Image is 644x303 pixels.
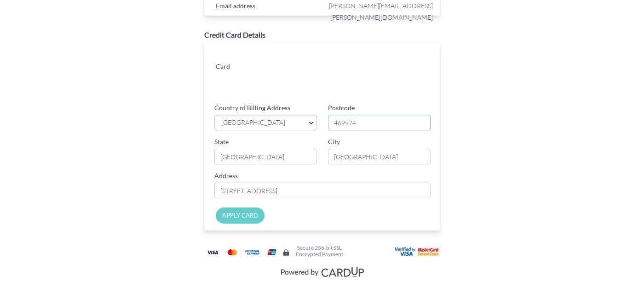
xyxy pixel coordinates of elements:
[214,103,290,112] label: Country of Billing Address
[216,208,264,224] input: APPLY CARD
[328,103,355,112] label: Postcode
[214,137,229,146] label: State
[274,72,352,88] iframe: Secure card expiration date input frame
[243,247,261,258] img: American Express
[223,247,241,258] img: Mastercard
[209,61,266,74] div: Card
[328,137,340,146] label: City
[214,115,317,130] a: [GEOGRAPHIC_DATA]
[203,247,222,258] img: Visa
[214,171,238,180] label: Address
[282,249,290,256] img: Secure lock
[296,245,343,257] h6: Secure 256-bit SSL Encrypted Payment
[395,247,441,257] img: User card
[353,72,431,88] iframe: Secure card security code input frame
[263,247,281,258] img: Union Pay
[204,30,440,40] div: Credit Card Details
[220,118,302,128] span: [GEOGRAPHIC_DATA]
[276,263,368,280] img: Visa, Mastercard
[274,51,431,68] iframe: Secure card number input frame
